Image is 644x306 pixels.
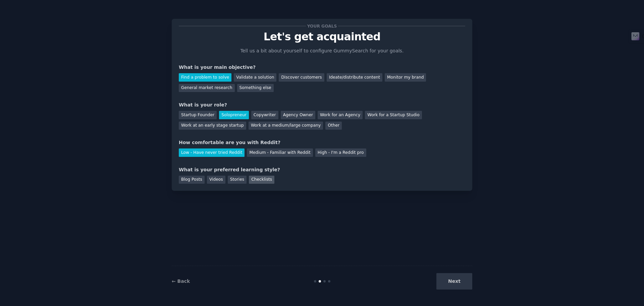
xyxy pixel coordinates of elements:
[279,73,324,82] div: Discover customers
[306,23,338,30] span: Your goals
[179,111,217,119] div: Startup Founder
[247,148,313,157] div: Medium - Familiar with Reddit
[179,73,231,82] div: Find a problem to solve
[179,64,465,71] div: What is your main objective?
[249,176,274,184] div: Checklists
[179,166,465,173] div: What is your preferred learning style?
[327,73,382,82] div: Ideate/distribute content
[385,73,426,82] div: Monitor my brand
[365,111,422,119] div: Work for a Startup Studio
[179,31,465,43] p: Let's get acquainted
[318,111,363,119] div: Work for an Agency
[179,84,235,92] div: General market research
[234,73,276,82] div: Validate a solution
[237,47,407,54] p: Tell us a bit about yourself to configure GummySearch for your goals.
[179,148,245,157] div: Low - Have never tried Reddit
[249,122,323,130] div: Work at a medium/large company
[179,139,465,146] div: How comfortable are you with Reddit?
[179,122,246,130] div: Work at an early stage startup
[207,176,225,184] div: Videos
[315,148,366,157] div: High - I'm a Reddit pro
[179,101,465,108] div: What is your role?
[251,111,278,119] div: Copywriter
[237,84,274,92] div: Something else
[179,176,205,184] div: Blog Posts
[228,176,247,184] div: Stories
[172,278,190,284] a: ← Back
[281,111,315,119] div: Agency Owner
[219,111,249,119] div: Solopreneur
[325,122,342,130] div: Other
